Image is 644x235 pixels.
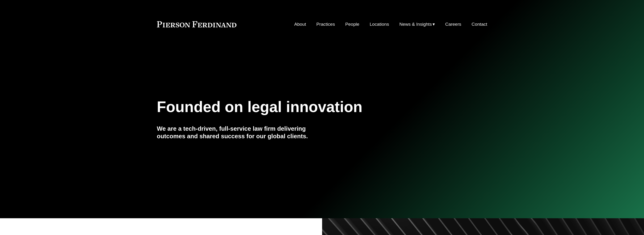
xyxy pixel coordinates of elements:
a: Contact [471,20,487,29]
span: News & Insights [399,20,432,29]
a: Practices [316,20,335,29]
a: About [294,20,306,29]
h4: We are a tech-driven, full-service law firm delivering outcomes and shared success for our global... [157,125,322,140]
h1: Founded on legal innovation [157,98,432,116]
a: People [345,20,359,29]
a: Careers [445,20,461,29]
a: Locations [370,20,389,29]
a: folder dropdown [399,20,435,29]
